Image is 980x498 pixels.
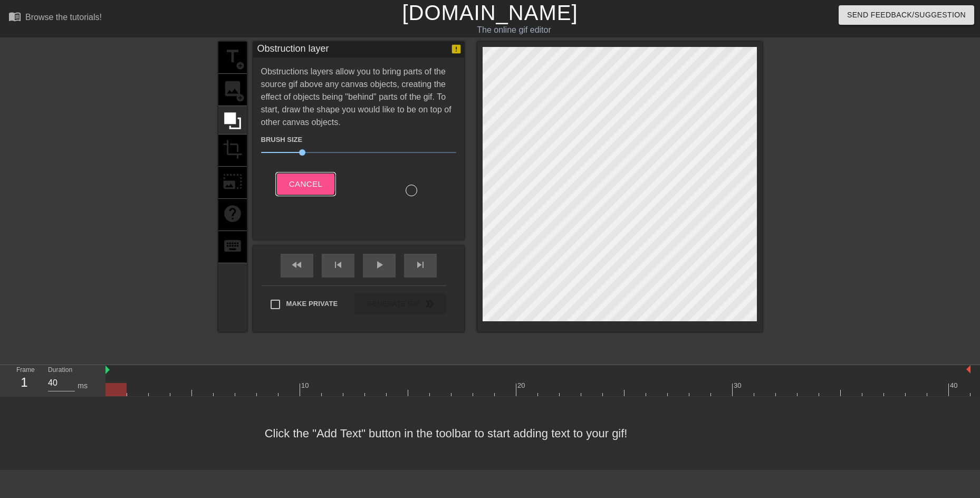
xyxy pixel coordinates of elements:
button: Send Feedback/Suggestion [839,5,974,25]
div: Frame [8,365,40,396]
label: Duration [48,367,72,373]
span: skip_next [414,258,427,271]
div: Obstructions layers allow you to bring parts of the source gif above any canvas objects, creating... [261,65,456,196]
div: ms [78,380,88,391]
div: 30 [734,380,743,391]
span: Make Private [286,299,338,309]
div: The online gif editor [332,24,696,36]
img: bound-end.png [966,365,971,373]
div: 1 [16,373,32,392]
div: 40 [950,380,959,391]
div: Obstruction layer [257,42,329,58]
div: 10 [301,380,311,391]
label: Brush Size [261,135,303,145]
button: Cancel [276,173,335,195]
a: Browse the tutorials! [8,10,102,26]
span: play_arrow [373,258,386,271]
span: Send Feedback/Suggestion [847,8,966,22]
a: [DOMAIN_NAME] [402,1,578,24]
span: skip_previous [332,258,344,271]
div: 20 [517,380,527,391]
div: Browse the tutorials! [25,13,102,22]
span: fast_rewind [291,258,303,271]
span: menu_book [8,10,21,23]
span: Cancel [289,177,322,191]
